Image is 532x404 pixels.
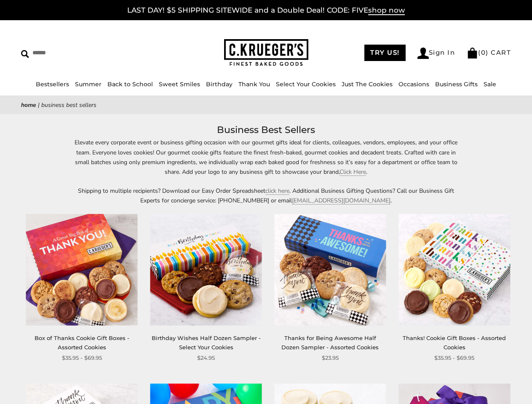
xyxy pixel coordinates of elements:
span: $24.95 [197,353,215,362]
a: Occasions [398,80,429,88]
a: Thank You [238,80,270,88]
nav: breadcrumbs [21,100,511,110]
p: Shipping to multiple recipients? Download our Easy Order Spreadsheet . Additional Business Giftin... [72,186,460,205]
span: 0 [481,48,486,56]
span: Business Best Sellers [41,101,96,109]
span: shop now [368,6,405,15]
img: Account [417,48,429,59]
a: (0) CART [467,48,511,56]
a: Bestsellers [36,80,69,88]
a: Home [21,101,36,109]
a: click here [265,187,289,195]
a: Box of Thanks Cookie Gift Boxes - Assorted Cookies [35,335,129,350]
a: Summer [75,80,102,88]
img: Box of Thanks Cookie Gift Boxes - Assorted Cookies [26,214,138,325]
a: Click Here [340,168,366,176]
span: | [38,101,40,109]
a: Birthday [206,80,233,88]
img: Thanks! Cookie Gift Boxes - Assorted Cookies [398,214,510,325]
a: Select Your Cookies [276,80,336,88]
a: Business Gifts [435,80,478,88]
h1: Business Best Sellers [34,122,498,138]
span: $35.95 - $69.95 [62,353,102,362]
img: C.KRUEGER'S [224,39,308,66]
a: [EMAIL_ADDRESS][DOMAIN_NAME] [292,197,390,205]
img: Bag [467,48,478,58]
a: Just The Cookies [342,80,393,88]
img: Search [21,50,29,58]
a: Sweet Smiles [159,80,200,88]
span: $35.95 - $69.95 [434,353,474,362]
p: Elevate every corporate event or business gifting occasion with our gourmet gifts ideal for clien... [72,138,460,176]
a: Sign In [417,48,455,59]
img: Birthday Wishes Half Dozen Sampler - Select Your Cookies [150,214,262,325]
a: Sale [484,80,496,88]
a: TRY US! [364,45,406,61]
a: Birthday Wishes Half Dozen Sampler - Select Your Cookies [152,335,261,350]
a: Back to School [107,80,153,88]
span: $23.95 [322,353,339,362]
a: Thanks! Cookie Gift Boxes - Assorted Cookies [403,335,506,350]
img: Thanks for Being Awesome Half Dozen Sampler - Assorted Cookies [274,214,386,325]
a: Thanks for Being Awesome Half Dozen Sampler - Assorted Cookies [281,335,379,350]
input: Search [21,46,133,59]
a: LAST DAY! $5 SHIPPING SITEWIDE and a Double Deal! CODE: FIVEshop now [127,6,405,15]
